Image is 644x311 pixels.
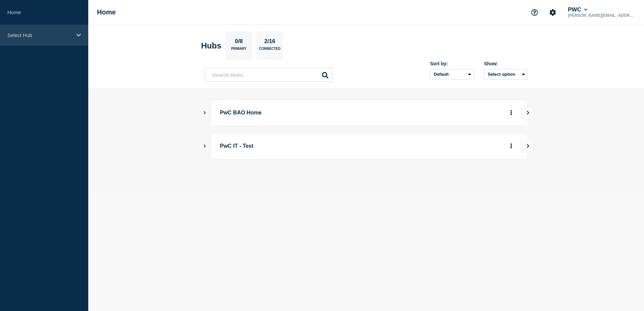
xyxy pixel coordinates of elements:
p: Connected [259,47,280,54]
button: Select option [484,69,528,80]
div: Sort by: [430,61,474,66]
p: Select Hub [7,32,72,38]
h2: Hubs [201,41,221,50]
button: PWC [567,6,589,13]
p: Primary [231,47,247,54]
button: View [521,139,534,153]
button: More actions [507,107,516,119]
p: PwC IT - Test [220,140,406,152]
input: Search Hubs [204,68,332,82]
p: [PERSON_NAME][EMAIL_ADDRESS][PERSON_NAME][DOMAIN_NAME] [567,13,637,18]
button: Show Connected Hubs [203,144,206,149]
button: Account settings [546,5,560,20]
p: 0/8 [232,38,246,47]
button: Support [527,5,542,20]
button: More actions [507,140,516,152]
p: 2/16 [262,38,278,47]
h1: Home [97,8,116,16]
div: Show: [484,61,528,66]
p: PwC BAO Home [220,107,406,119]
select: Sort by [430,69,474,80]
button: Show Connected Hubs [203,110,206,115]
button: View [521,106,534,119]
